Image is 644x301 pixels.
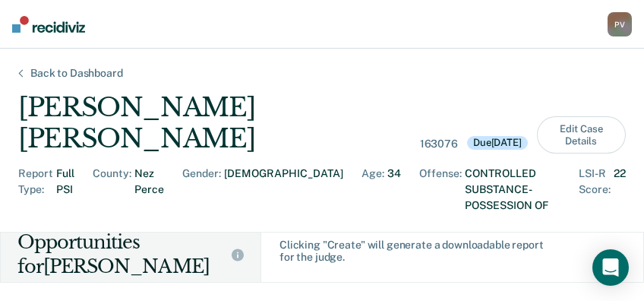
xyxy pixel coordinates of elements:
div: [PERSON_NAME] [PERSON_NAME] [18,92,411,154]
div: Opportunities for [PERSON_NAME] [17,230,244,279]
button: PV [608,12,632,36]
div: Gender : [182,166,221,214]
img: Recidiviz [12,16,85,33]
div: 163076 [420,138,458,150]
div: 22 [614,166,626,214]
div: LSI-R Score : [579,166,611,214]
div: Offense : [419,166,462,214]
div: P V [608,12,632,36]
div: Open Intercom Messenger [592,249,629,286]
div: Back to Dashboard [12,67,141,80]
div: County : [93,166,131,214]
div: [DEMOGRAPHIC_DATA] [224,166,343,214]
button: Edit Case Details [537,116,626,154]
div: Age : [361,166,384,214]
div: Due [DATE] [467,136,528,150]
div: CONTROLLED SUBSTANCE-POSSESSION OF [465,166,560,214]
div: Clicking " Create " will generate a downloadable report for the judge. [279,238,625,264]
div: 34 [387,166,401,214]
div: Nez Perce [134,166,164,214]
div: Report Type : [18,166,53,214]
div: Full PSI [56,166,74,214]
